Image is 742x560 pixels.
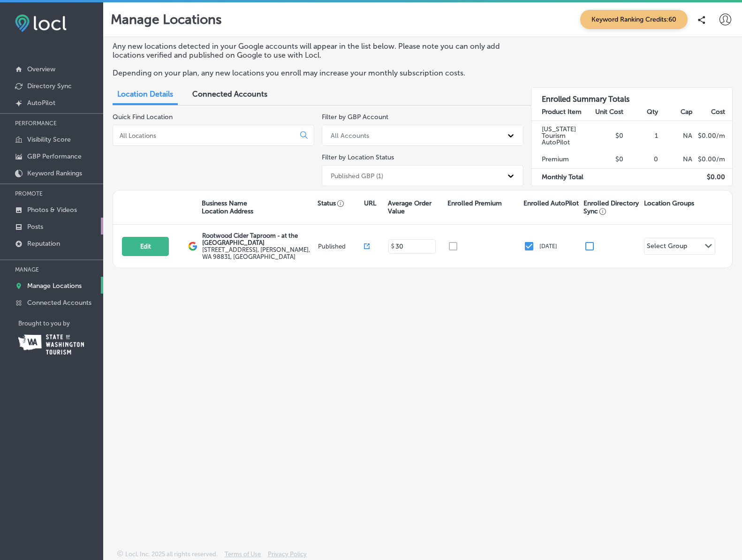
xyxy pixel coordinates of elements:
[531,168,589,186] td: Monthly Total
[647,242,687,253] div: Select Group
[542,108,582,116] strong: Product Item
[113,68,515,77] p: Depending on your plan, any new locations you enroll may increase your monthly subscription costs.
[27,299,91,307] p: Connected Accounts
[27,240,60,248] p: Reputation
[331,131,369,139] div: All Accounts
[659,151,693,168] td: NA
[589,121,624,151] td: $0
[624,151,659,168] td: 0
[318,199,364,207] p: Status
[589,151,624,168] td: $0
[27,282,82,290] p: Manage Locations
[331,172,383,180] div: Published GBP (1)
[188,242,197,251] img: logo
[117,90,173,98] span: Location Details
[113,113,173,121] label: Quick Find Location
[27,206,77,214] p: Photos & Videos
[523,199,579,207] p: Enrolled AutoPilot
[119,131,293,140] input: All Locations
[531,88,732,104] h3: Enrolled Summary Totals
[27,65,55,73] p: Overview
[122,237,169,256] button: Edit
[27,152,82,160] p: GBP Performance
[693,104,732,121] th: Cost
[659,104,693,121] th: Cap
[318,243,364,250] p: Published
[111,12,222,27] p: Manage Locations
[693,121,732,151] td: $ 0.00 /m
[202,232,316,246] p: Rootwood Cider Taproom - at the [GEOGRAPHIC_DATA]
[113,42,515,60] p: Any new locations detected in your Google accounts will appear in the list below. Please note you...
[192,90,267,98] span: Connected Accounts
[322,113,388,121] label: Filter by GBP Account
[388,199,443,215] p: Average Order Value
[624,121,659,151] td: 1
[125,551,218,558] p: Locl, Inc. 2025 all rights reserved.
[18,334,84,355] img: Washington Tourism
[693,151,732,168] td: $ 0.00 /m
[693,168,732,186] td: $ 0.00
[531,121,589,151] td: [US_STATE] Tourism AutoPilot
[27,136,71,144] p: Visibility Score
[644,199,694,207] p: Location Groups
[15,15,67,32] img: fda3e92497d09a02dc62c9cd864e3231.png
[589,104,624,121] th: Unit Cost
[18,320,103,327] p: Brought to you by
[531,151,589,168] td: Premium
[27,169,82,177] p: Keyword Rankings
[202,246,316,260] label: [STREET_ADDRESS] , [PERSON_NAME], WA 98831, [GEOGRAPHIC_DATA]
[27,99,55,107] p: AutoPilot
[539,243,557,250] p: [DATE]
[447,199,502,207] p: Enrolled Premium
[27,223,43,231] p: Posts
[624,104,659,121] th: Qty
[364,199,376,207] p: URL
[27,82,72,90] p: Directory Sync
[583,199,639,215] p: Enrolled Directory Sync
[580,10,688,29] span: Keyword Ranking Credits: 60
[391,243,394,250] p: $
[322,153,394,161] label: Filter by Location Status
[202,199,253,215] p: Business Name Location Address
[659,121,693,151] td: NA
